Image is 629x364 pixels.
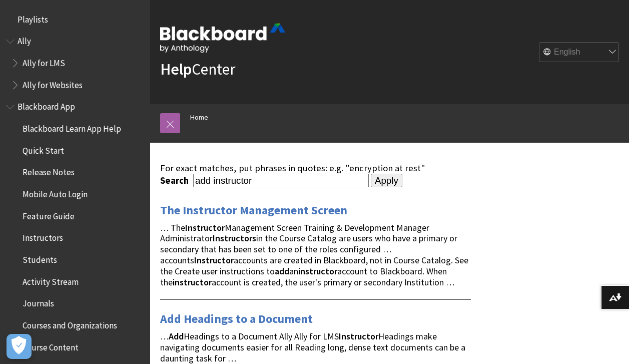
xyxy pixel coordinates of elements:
[6,33,144,94] nav: Book outline for Anthology Ally Help
[160,175,191,186] label: Search
[539,43,619,63] select: Site Language Selector
[23,186,88,199] span: Mobile Auto Login
[18,11,48,25] span: Playlists
[23,164,75,178] span: Release Notes
[18,99,75,112] span: Blackboard App
[169,330,184,342] strong: Add
[23,230,63,243] span: Instructors
[23,55,65,68] span: Ally for LMS
[160,330,465,364] span: … Headings to a Document Ally Ally for LMS Headings make navigating documents easier for all Read...
[339,330,378,342] strong: Instructor
[23,77,83,90] span: Ally for Websites
[185,222,225,233] strong: Instructor
[160,59,192,79] strong: Help
[23,295,54,309] span: Journals
[298,265,337,277] strong: instructor
[160,202,347,218] a: The Instructor Management Screen
[160,59,235,79] a: HelpCenter
[23,317,117,330] span: Courses and Organizations
[23,273,79,287] span: Activity Stream
[6,11,144,28] nav: Book outline for Playlists
[23,251,57,265] span: Students
[23,120,121,134] span: Blackboard Learn App Help
[173,276,212,288] strong: instructor
[160,311,313,327] a: Add Headings to a Document
[275,265,289,277] strong: add
[371,174,402,188] input: Apply
[23,142,64,156] span: Quick Start
[23,208,75,221] span: Feature Guide
[190,111,208,124] a: Home
[160,222,468,288] span: … The Management Screen Training & Development Manager Administrator in the Course Catalog are us...
[194,254,234,266] strong: Instructor
[160,24,285,53] img: Blackboard by Anthology
[7,334,32,359] button: Open Preferences
[213,232,256,244] strong: Instructors
[18,33,31,47] span: Ally
[23,339,79,352] span: Course Content
[160,163,471,174] div: For exact matches, put phrases in quotes: e.g. "encryption at rest"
